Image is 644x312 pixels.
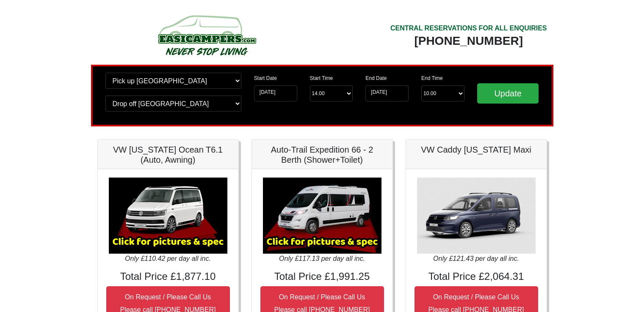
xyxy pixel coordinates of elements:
label: Start Time [310,74,333,82]
i: Only £110.42 per day all inc. [125,255,211,262]
label: End Date [365,74,387,82]
h5: VW Caddy [US_STATE] Maxi [415,145,538,155]
label: Start Date [254,74,277,82]
h4: Total Price £1,877.10 [106,271,230,283]
img: VW Caddy California Maxi [417,178,536,254]
i: Only £117.13 per day all inc. [279,255,365,262]
div: [PHONE_NUMBER] [390,33,547,49]
input: Update [477,83,539,104]
h5: Auto-Trail Expedition 66 - 2 Berth (Shower+Toilet) [260,145,384,165]
input: Start Date [254,85,297,101]
i: Only £121.43 per day all inc. [433,255,519,262]
h4: Total Price £1,991.25 [260,271,384,283]
img: VW California Ocean T6.1 (Auto, Awning) [109,178,227,254]
h5: VW [US_STATE] Ocean T6.1 (Auto, Awning) [106,145,230,165]
label: End Time [421,74,443,82]
h4: Total Price £2,064.31 [415,271,538,283]
div: CENTRAL RESERVATIONS FOR ALL ENQUIRIES [390,23,547,33]
img: Auto-Trail Expedition 66 - 2 Berth (Shower+Toilet) [263,178,381,254]
img: campers-checkout-logo.png [126,12,287,58]
input: Return Date [365,85,409,101]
